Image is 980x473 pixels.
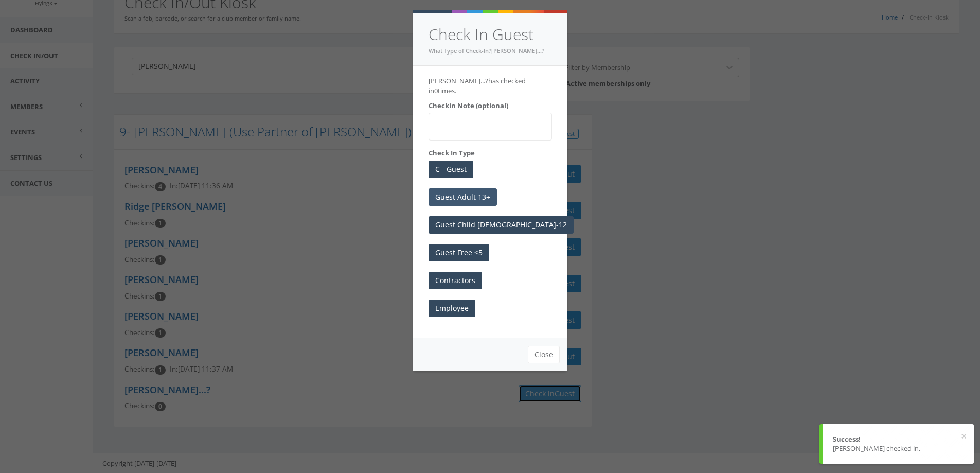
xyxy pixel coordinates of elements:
[429,272,482,289] button: Contractors
[833,434,964,444] div: Success!
[429,101,508,111] label: Checkin Note (optional)
[429,148,475,158] label: Check In Type
[429,76,552,95] p: [PERSON_NAME]...? has checked in times.
[429,300,475,317] button: Employee
[429,244,489,261] button: Guest Free <5
[429,188,497,206] button: Guest Adult 13+
[429,161,473,178] button: C - Guest
[429,216,574,234] button: Guest Child [DEMOGRAPHIC_DATA]-12
[429,47,544,55] small: What Type of Check-In?[PERSON_NAME]...?
[429,24,552,46] h4: Check In Guest
[833,444,964,453] div: [PERSON_NAME] checked in.
[961,431,967,442] button: ×
[434,86,438,95] span: 0
[528,346,560,363] button: Close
